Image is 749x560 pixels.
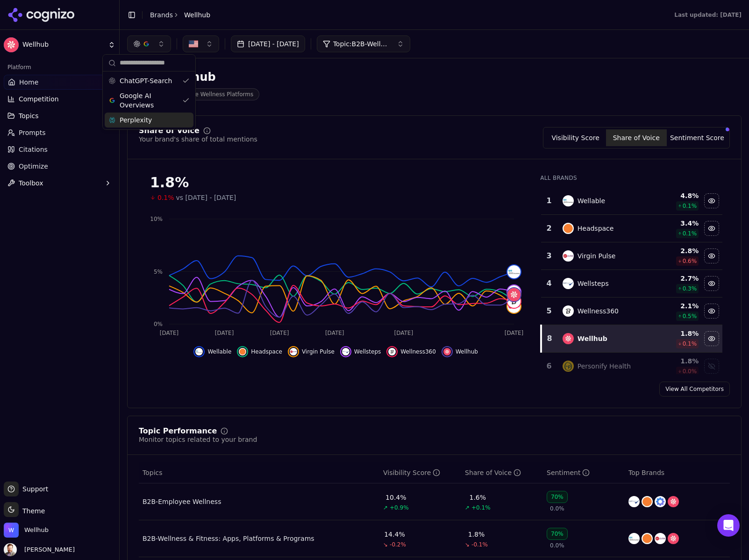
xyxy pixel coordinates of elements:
[541,325,722,353] tr: 8wellhubWellhub1.8%0.1%Hide wellhub data
[154,269,163,275] tspan: 5%
[19,178,43,188] span: Toolbox
[4,523,49,538] button: Open organization switcher
[139,435,257,444] div: Monitor topics related to your brand
[652,329,699,338] div: 1.8 %
[176,193,236,202] span: vs [DATE] - [DATE]
[164,88,259,100] span: Corporate Wellness Platforms
[400,348,436,355] span: Wellness360
[704,331,719,346] button: Hide wellhub data
[683,312,697,320] span: 0.5 %
[541,270,722,298] tr: 4wellstepsWellsteps2.7%0.3%Hide wellsteps data
[470,493,486,502] div: 1.6%
[563,305,574,317] img: wellness360
[4,142,115,157] a: Citations
[150,10,210,20] nav: breadcrumb
[195,348,203,355] img: wellable
[4,108,115,123] button: Topics
[379,462,461,483] th: visibilityScore
[154,321,163,327] tspan: 0%
[541,242,722,270] tr: 3virgin pulseVirgin Pulse2.8%0.6%Hide virgin pulse data
[507,265,521,278] img: wellable
[193,346,231,357] button: Hide wellable data
[4,543,17,556] img: Chris Dean
[120,115,152,125] span: Perplexity
[578,251,616,261] div: Virgin Pulse
[683,230,697,237] span: 0.1 %
[231,35,305,52] button: [DATE] - [DATE]
[545,278,553,289] div: 4
[383,504,388,511] span: ↗
[388,348,396,355] img: wellness360
[383,468,440,477] div: Visibility Score
[704,359,719,374] button: Show personify health data
[652,356,699,366] div: 1.8 %
[184,10,210,20] span: Wellhub
[390,504,409,511] span: +0.9%
[4,37,19,52] img: Wellhub
[541,298,722,325] tr: 5wellness360Wellness3602.1%0.5%Hide wellness360 data
[19,162,48,171] span: Optimize
[24,526,49,534] span: Wellhub
[667,129,728,146] button: Sentiment Score
[704,221,719,236] button: Hide headspace data
[139,135,257,144] div: Your brand's share of total mentions
[541,215,722,242] tr: 2headspaceHeadspace3.4%0.1%Hide headspace data
[150,174,521,191] div: 1.8%
[103,71,195,129] div: Suggestions
[545,195,553,206] div: 1
[625,462,730,483] th: Top Brands
[386,346,436,357] button: Hide wellness360 data
[668,533,679,544] img: wellhub
[139,427,217,435] div: Topic Performance
[302,348,335,355] span: Virgin Pulse
[655,533,666,544] img: virgin pulse
[545,305,553,317] div: 5
[237,346,282,357] button: Hide headspace data
[628,496,640,507] img: wellsteps
[642,533,653,544] img: headspace
[563,195,574,206] img: wellable
[659,382,730,397] a: View All Competitors
[545,129,606,146] button: Visibility Score
[652,219,699,228] div: 3.4 %
[543,462,625,483] th: sentiment
[550,542,564,549] span: 0.0%
[19,78,38,87] span: Home
[19,128,46,137] span: Prompts
[507,285,521,298] img: wellsteps
[683,257,697,265] span: 0.6 %
[606,129,667,146] button: Share of Voice
[578,196,605,206] div: Wellable
[704,193,719,208] button: Hide wellable data
[19,484,48,494] span: Support
[683,202,697,210] span: 0.1 %
[120,76,172,85] span: ChatGPT-Search
[139,462,379,483] th: Topics
[468,530,485,539] div: 1.8%
[547,528,568,540] div: 70%
[683,368,697,375] span: 0.0 %
[652,274,699,283] div: 2.7 %
[563,333,574,344] img: wellhub
[507,288,521,301] img: wellhub
[150,216,163,222] tspan: 10%
[120,91,178,110] span: Google AI Overviews
[471,504,491,511] span: +0.1%
[143,497,221,506] a: B2B-Employee Wellness
[683,340,697,347] span: 0.1 %
[143,468,163,477] span: Topics
[471,541,488,548] span: -0.1%
[704,276,719,291] button: Hide wellsteps data
[19,145,48,154] span: Citations
[394,330,414,336] tspan: [DATE]
[704,304,719,319] button: Hide wellness360 data
[540,174,722,182] div: All Brands
[270,330,289,336] tspan: [DATE]
[442,346,478,357] button: Hide wellhub data
[717,514,740,537] div: Open Intercom Messenger
[541,187,722,215] tr: 1wellableWellable4.8%0.1%Hide wellable data
[333,39,389,49] span: Topic: B2B-Wellness & Fitness: Apps, Platforms & Programs
[652,246,699,255] div: 2.8 %
[578,334,607,343] div: Wellhub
